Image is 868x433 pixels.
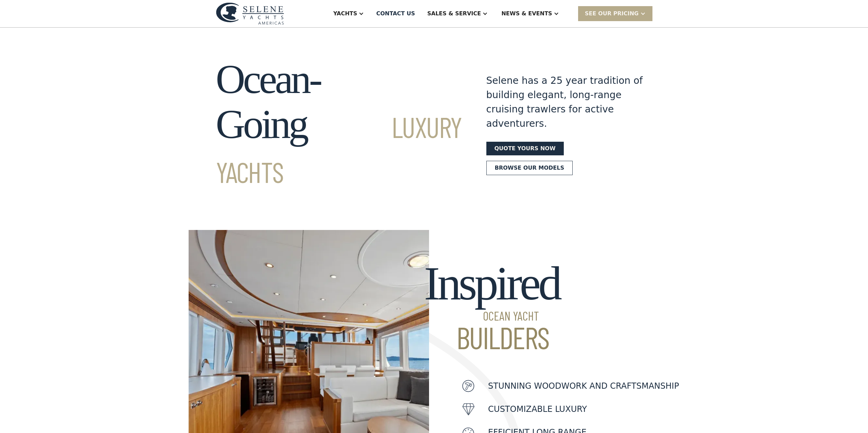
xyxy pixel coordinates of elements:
[486,142,564,155] a: Quote yours now
[501,10,552,18] div: News & EVENTS
[424,257,559,353] h2: Inspired
[216,2,284,25] img: logo
[585,10,639,18] div: SEE Our Pricing
[376,10,415,18] div: Contact US
[486,161,573,175] a: Browse our models
[424,322,559,353] span: Builders
[488,380,679,392] p: Stunning woodwork and craftsmanship
[486,74,643,131] div: Selene has a 25 year tradition of building elegant, long-range cruising trawlers for active adven...
[427,10,481,18] div: Sales & Service
[333,10,357,18] div: Yachts
[578,6,652,21] div: SEE Our Pricing
[216,109,462,189] span: Luxury Yachts
[462,403,474,415] img: icon
[488,403,587,415] p: customizable luxury
[216,57,462,192] h1: Ocean-Going
[424,310,559,322] span: Ocean Yacht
